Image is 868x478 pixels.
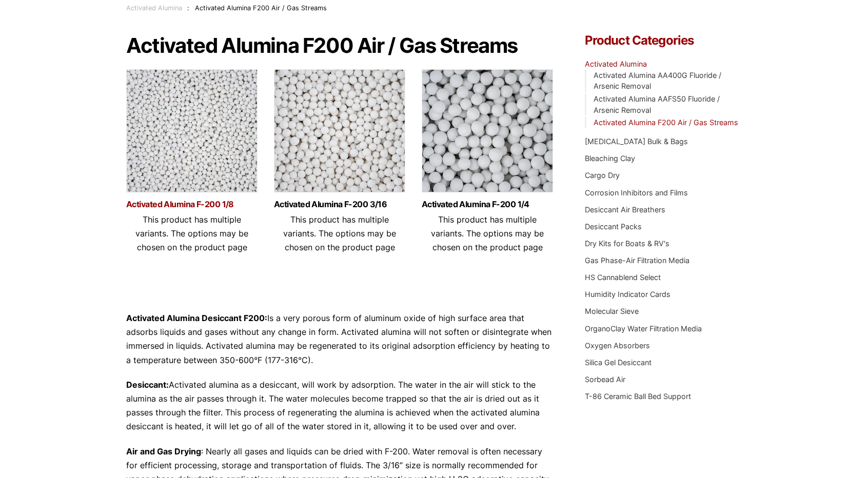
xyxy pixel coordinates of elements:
[585,290,670,298] a: Humidity Indicator Cards
[585,239,669,248] a: Dry Kits for Boats & RV's
[187,4,189,12] span: :
[195,4,327,12] span: Activated Alumina F200 Air / Gas Streams
[422,200,553,209] a: Activated Alumina F-200 1/4
[594,71,721,91] a: Activated Alumina AA400G Fluoride / Arsenic Removal
[585,205,665,214] a: Desiccant Air Breathers
[126,34,554,57] h1: Activated Alumina F200 Air / Gas Streams
[126,380,169,390] strong: Desiccant:
[585,137,688,146] a: [MEDICAL_DATA] Bulk & Bags
[585,307,639,315] a: Molecular Sieve
[126,313,267,323] strong: Activated Alumina Desiccant F200:
[126,4,182,12] a: Activated Alumina
[585,392,691,401] a: T-86 Ceramic Ball Bed Support
[126,200,258,209] a: Activated Alumina F-200 1/8
[585,222,642,231] a: Desiccant Packs
[585,59,647,68] a: Activated Alumina
[585,375,625,384] a: Sorbead Air
[126,378,554,434] p: Activated alumina as a desiccant, will work by adsorption. The water in the air will stick to the...
[283,214,396,252] span: This product has multiple variants. The options may be chosen on the product page
[585,324,702,333] a: OrganoClay Water Filtration Media
[585,188,688,197] a: Corrosion Inhibitors and Films
[126,311,554,367] p: Is a very porous form of aluminum oxide of high surface area that adsorbs liquids and gases witho...
[585,256,689,265] a: Gas Phase-Air Filtration Media
[585,171,620,180] a: Cargo Dry
[585,34,742,47] h4: Product Categories
[585,358,652,367] a: Silica Gel Desiccant
[126,446,201,456] strong: Air and Gas Drying
[135,214,248,252] span: This product has multiple variants. The options may be chosen on the product page
[274,200,405,209] a: Activated Alumina F-200 3/16
[585,273,661,282] a: HS Cannablend Select
[431,214,544,252] span: This product has multiple variants. The options may be chosen on the product page
[585,154,635,163] a: Bleaching Clay
[594,94,720,114] a: Activated Alumina AAFS50 Fluoride / Arsenic Removal
[594,118,738,127] a: Activated Alumina F200 Air / Gas Streams
[585,341,650,350] a: Oxygen Absorbers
